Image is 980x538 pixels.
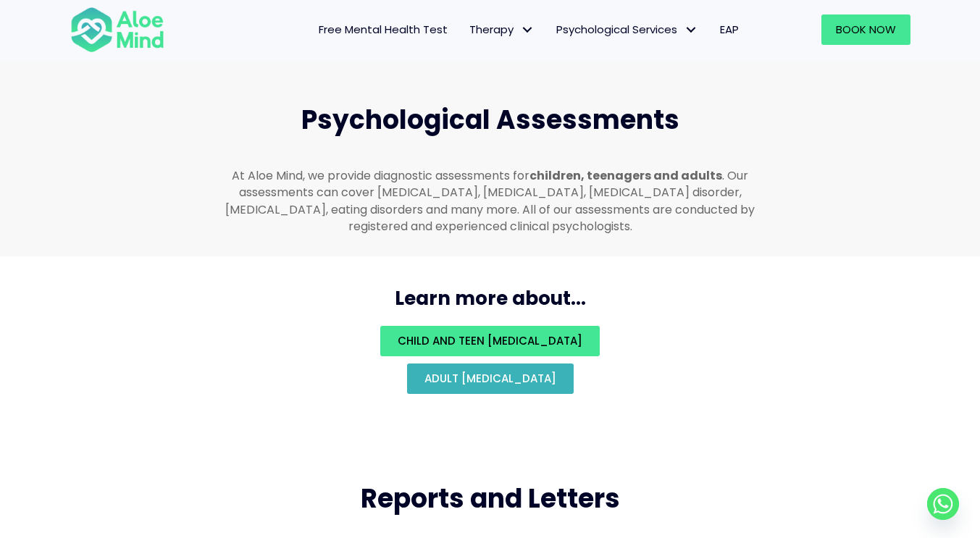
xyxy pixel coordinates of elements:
a: EAP [709,14,750,45]
span: Adult [MEDICAL_DATA] [424,371,556,386]
span: Child and teen [MEDICAL_DATA] [398,333,582,348]
a: Book Now [821,14,910,45]
p: At Aloe Mind, we provide diagnostic assessments for . Our assessments can cover [MEDICAL_DATA], [... [218,167,763,235]
span: Therapy [469,22,535,37]
a: Psychological ServicesPsychological Services: submenu [545,14,709,45]
a: Child and teen [MEDICAL_DATA] [380,326,600,356]
span: Free Mental Health Test [319,22,448,37]
span: Psychological Assessments [301,101,679,138]
span: Psychological Services: submenu [681,20,702,41]
a: Adult [MEDICAL_DATA] [407,363,574,394]
span: Psychological Services [556,22,698,37]
nav: Menu [183,14,750,45]
span: Therapy: submenu [517,20,538,41]
span: Reports and Letters [361,480,620,517]
span: Book Now [836,22,896,37]
img: Aloe mind Logo [70,6,164,54]
a: TherapyTherapy: submenu [458,14,545,45]
a: Whatsapp [927,488,959,520]
a: Free Mental Health Test [308,14,458,45]
span: EAP [720,22,739,37]
strong: children, teenagers and adults [529,167,722,184]
h3: Learn more about... [56,285,925,311]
